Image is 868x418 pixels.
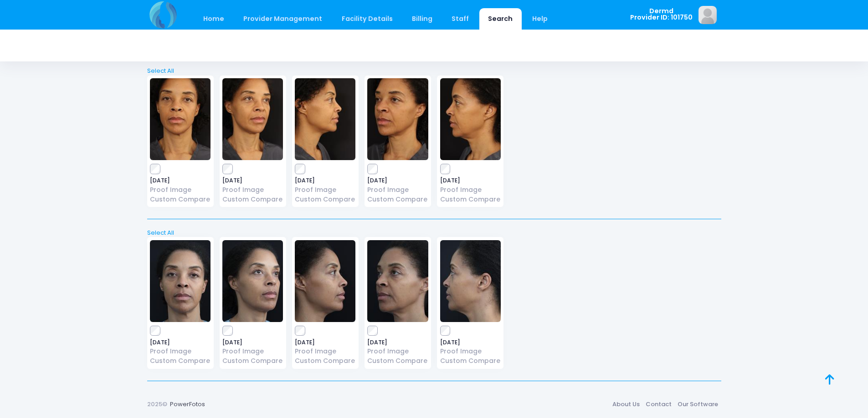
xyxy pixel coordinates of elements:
[150,240,211,322] img: image
[170,400,205,408] a: PowerFotos
[367,340,428,345] span: [DATE]
[295,347,355,356] a: Proof Image
[150,178,211,183] span: [DATE]
[295,356,355,366] a: Custom Compare
[150,195,211,204] a: Custom Compare
[440,347,501,356] a: Proof Image
[150,78,211,160] img: image
[440,340,501,345] span: [DATE]
[367,195,428,204] a: Custom Compare
[610,396,643,412] a: About Us
[144,228,724,237] a: Select All
[367,178,428,183] span: [DATE]
[479,8,522,30] a: Search
[367,356,428,366] a: Custom Compare
[643,396,675,412] a: Contact
[150,340,211,345] span: [DATE]
[367,347,428,356] a: Proof Image
[222,347,283,356] a: Proof Image
[295,340,355,345] span: [DATE]
[403,8,441,30] a: Billing
[295,195,355,204] a: Custom Compare
[144,66,724,76] a: Select All
[367,185,428,195] a: Proof Image
[440,185,501,195] a: Proof Image
[222,178,283,183] span: [DATE]
[150,356,211,366] a: Custom Compare
[440,178,501,183] span: [DATE]
[295,185,355,195] a: Proof Image
[675,396,721,412] a: Our Software
[147,400,167,408] span: 2025©
[150,185,211,195] a: Proof Image
[235,8,331,30] a: Provider Management
[699,6,717,24] img: image
[195,8,233,30] a: Home
[440,356,501,366] a: Custom Compare
[295,178,355,183] span: [DATE]
[440,78,501,160] img: image
[222,195,283,204] a: Custom Compare
[630,8,693,21] span: Dermd Provider ID: 101750
[150,347,211,356] a: Proof Image
[295,240,355,322] img: image
[443,8,478,30] a: Staff
[222,240,283,322] img: image
[523,8,556,30] a: Help
[440,195,501,204] a: Custom Compare
[367,240,428,322] img: image
[440,240,501,322] img: image
[222,78,283,160] img: image
[367,78,428,160] img: image
[222,356,283,366] a: Custom Compare
[222,340,283,345] span: [DATE]
[333,8,401,30] a: Facility Details
[295,78,355,160] img: image
[222,185,283,195] a: Proof Image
